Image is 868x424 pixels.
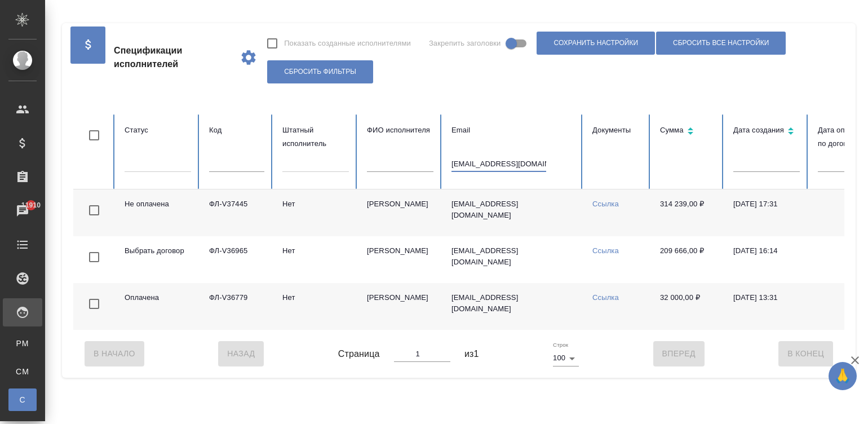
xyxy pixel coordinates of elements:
[114,44,231,71] span: Спецификации исполнителей
[200,189,273,236] td: ФЛ-V37445
[733,123,800,140] div: Сортировка
[537,32,655,55] button: Сохранить настройки
[442,236,583,283] td: [EMAIL_ADDRESS][DOMAIN_NAME]
[442,283,583,330] td: [EMAIL_ADDRESS][DOMAIN_NAME]
[358,283,442,330] td: [PERSON_NAME]
[724,283,809,330] td: [DATE] 13:31
[833,364,852,388] span: 🙏
[464,347,479,361] span: из 1
[592,200,619,208] a: Ссылка
[553,38,638,48] span: Сохранить настройки
[273,283,358,330] td: Нет
[14,394,31,405] span: С
[82,198,106,222] span: Toggle Row Selected
[82,292,106,316] span: Toggle Row Selected
[8,360,37,383] a: CM
[116,189,200,236] td: Не оплачена
[429,38,501,49] span: Закрепить заголовки
[724,236,809,283] td: [DATE] 16:14
[125,123,191,137] div: Статус
[116,236,200,283] td: Выбрать договор
[451,123,574,137] div: Email
[553,342,568,348] label: Строк
[367,123,433,137] div: ФИО исполнителя
[651,283,724,330] td: 32 000,00 ₽
[660,123,715,140] div: Сортировка
[656,32,786,55] button: Сбросить все настройки
[553,350,579,366] div: 100
[724,189,809,236] td: [DATE] 17:31
[14,338,31,349] span: PM
[358,236,442,283] td: [PERSON_NAME]
[3,197,42,225] a: 11910
[651,189,724,236] td: 314 239,00 ₽
[282,123,349,151] div: Штатный исполнитель
[116,283,200,330] td: Оплачена
[284,67,356,77] span: Сбросить фильтры
[651,236,724,283] td: 209 666,00 ₽
[284,38,411,49] span: Показать созданные исполнителями
[358,189,442,236] td: [PERSON_NAME]
[8,388,37,411] a: С
[273,189,358,236] td: Нет
[273,236,358,283] td: Нет
[673,38,769,48] span: Сбросить все настройки
[442,189,583,236] td: [EMAIL_ADDRESS][DOMAIN_NAME]
[8,332,37,355] a: PM
[200,283,273,330] td: ФЛ-V36779
[592,293,619,302] a: Ссылка
[209,123,264,137] div: Код
[200,236,273,283] td: ФЛ-V36965
[829,362,857,390] button: 🙏
[82,245,106,269] span: Toggle Row Selected
[592,246,619,255] a: Ссылка
[338,347,380,361] span: Страница
[14,366,31,377] span: CM
[15,200,47,211] span: 11910
[592,123,642,137] div: Документы
[267,60,373,83] button: Сбросить фильтры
